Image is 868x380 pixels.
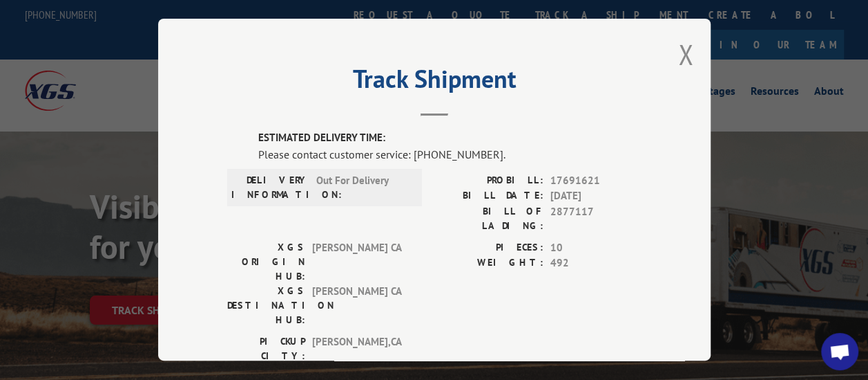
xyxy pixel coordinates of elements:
[231,173,309,202] label: DELIVERY INFORMATION:
[550,173,642,189] span: 17691621
[227,334,305,363] label: PICKUP CITY:
[316,173,409,202] span: Out For Delivery
[258,146,642,163] div: Please contact customer service: [PHONE_NUMBER].
[312,240,405,284] span: [PERSON_NAME] CA
[434,173,543,189] label: PROBILL:
[550,240,642,256] span: 10
[227,69,642,96] h2: Track Shipment
[678,36,693,73] button: Close modal
[434,240,543,256] label: PIECES:
[821,333,858,370] div: Open chat
[227,240,305,284] label: XGS ORIGIN HUB:
[550,256,642,272] span: 492
[258,131,642,147] label: ESTIMATED DELIVERY TIME:
[227,284,305,327] label: XGS DESTINATION HUB:
[434,256,543,272] label: WEIGHT:
[312,334,405,363] span: [PERSON_NAME] , CA
[312,284,405,327] span: [PERSON_NAME] CA
[434,189,543,205] label: BILL DATE:
[550,204,642,233] span: 2877117
[550,189,642,205] span: [DATE]
[434,204,543,233] label: BILL OF LADING:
